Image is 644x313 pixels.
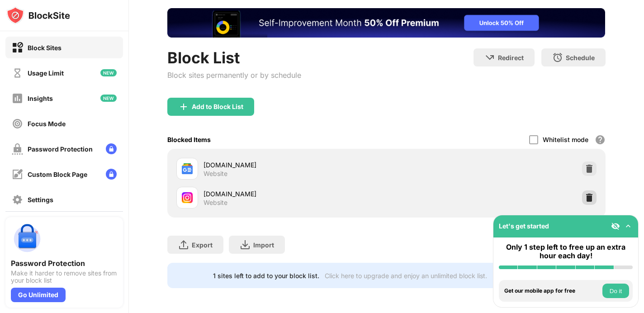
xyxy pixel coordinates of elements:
[504,288,600,294] div: Get our mobile app for free
[12,67,23,79] img: time-usage-off.svg
[167,8,605,38] iframe: Banner
[100,95,117,102] img: new-icon.svg
[12,194,23,205] img: settings-off.svg
[624,222,633,231] img: omni-setup-toggle.svg
[12,93,23,104] img: insights-off.svg
[6,6,70,24] img: logo-blocksite.svg
[499,222,549,230] div: Let's get started
[602,284,629,298] button: Do it
[28,95,53,102] div: Insights
[11,259,118,268] div: Password Protection
[11,288,66,302] div: Go Unlimited
[12,42,23,53] img: block-on.svg
[167,48,301,67] div: Block List
[100,69,117,76] img: new-icon.svg
[213,272,319,280] div: 1 sites left to add to your block list.
[204,189,386,199] div: [DOMAIN_NAME]
[28,69,64,77] div: Usage Limit
[325,272,487,280] div: Click here to upgrade and enjoy an unlimited block list.
[182,163,193,174] img: favicons
[253,241,274,249] div: Import
[28,120,66,128] div: Focus Mode
[167,136,211,143] div: Blocked Items
[204,160,386,170] div: [DOMAIN_NAME]
[192,241,213,249] div: Export
[543,136,588,143] div: Whitelist mode
[28,44,62,52] div: Block Sites
[28,196,53,204] div: Settings
[12,118,23,129] img: focus-off.svg
[12,169,23,180] img: customize-block-page-off.svg
[11,223,43,255] img: push-password-protection.svg
[192,103,243,110] div: Add to Block List
[11,270,118,284] div: Make it harder to remove sites from your block list
[611,222,620,231] img: eye-not-visible.svg
[182,192,193,203] img: favicons
[498,54,524,62] div: Redirect
[566,54,595,62] div: Schedule
[167,71,301,80] div: Block sites permanently or by schedule
[499,243,633,260] div: Only 1 step left to free up an extra hour each day!
[204,170,227,178] div: Website
[28,171,87,178] div: Custom Block Page
[106,143,117,154] img: lock-menu.svg
[106,169,117,180] img: lock-menu.svg
[28,145,93,153] div: Password Protection
[204,199,227,207] div: Website
[12,143,23,155] img: password-protection-off.svg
